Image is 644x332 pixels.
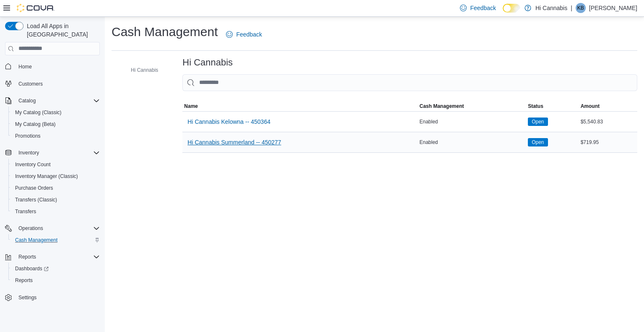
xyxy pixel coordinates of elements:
span: Reports [15,252,100,262]
button: Name [182,101,418,111]
span: Cash Management [419,103,464,110]
span: Operations [18,225,43,232]
button: Cash Management [418,101,526,111]
button: Settings [2,291,103,303]
span: KB [577,3,584,13]
span: Catalog [15,96,100,106]
button: Cash Management [8,234,103,246]
a: Transfers [12,207,39,217]
button: Hi Cannabis Kelowna -- 450364 [184,113,274,130]
button: My Catalog (Classic) [8,107,103,118]
button: Catalog [2,95,103,107]
span: Name [184,103,198,110]
a: My Catalog (Classic) [12,107,65,118]
span: Transfers [12,207,100,217]
span: Hi Cannabis Summerland -- 450277 [187,138,281,146]
button: Hi Cannabis Summerland -- 450277 [184,134,284,151]
div: Enabled [418,117,526,127]
a: Promotions [12,131,44,141]
span: Open [528,138,548,146]
a: My Catalog (Beta) [12,119,59,129]
span: Inventory Count [15,161,51,168]
button: Purchase Orders [8,182,103,194]
button: Inventory Manager (Classic) [8,170,103,182]
span: Inventory Manager (Classic) [15,173,78,180]
button: Reports [2,251,103,263]
span: My Catalog (Classic) [12,107,100,118]
nav: Complex example [5,57,100,326]
span: Settings [15,292,100,303]
p: | [571,3,572,13]
input: Dark Mode [503,4,520,13]
button: Operations [2,222,103,234]
button: Home [2,60,103,73]
span: Transfers (Classic) [15,196,57,203]
span: My Catalog (Beta) [12,119,100,129]
span: Load All Apps in [GEOGRAPHIC_DATA] [23,22,100,39]
span: Dashboards [15,265,49,272]
a: Reports [12,275,36,285]
h1: Cash Management [112,24,218,40]
span: Home [18,63,32,70]
button: Inventory [2,147,103,159]
span: Cash Management [15,237,57,243]
a: Cash Management [12,235,61,245]
button: Inventory [15,148,42,158]
span: Dark Mode [503,13,503,13]
button: Promotions [8,130,103,142]
a: Home [15,62,35,72]
span: Promotions [12,131,100,141]
span: Status [528,103,543,110]
span: Open [532,139,544,146]
div: $719.95 [579,137,637,147]
button: Amount [579,101,637,111]
span: Hi Cannabis [131,67,158,73]
span: Catalog [18,97,36,104]
span: Inventory Manager (Classic) [12,171,100,181]
button: Inventory Count [8,159,103,170]
span: Reports [12,275,100,285]
span: Purchase Orders [15,185,53,191]
span: Feedback [470,4,496,12]
span: Home [15,61,100,72]
button: Operations [15,223,47,233]
button: Reports [15,252,39,262]
span: Reports [15,277,33,284]
button: Customers [2,78,103,90]
span: Transfers (Classic) [12,195,100,205]
span: Open [528,118,548,126]
span: Open [532,118,544,125]
img: Cova [17,4,55,12]
span: Inventory [18,149,39,156]
button: Reports [8,274,103,286]
a: Inventory Manager (Classic) [12,171,81,181]
a: Dashboards [8,263,103,274]
h3: Hi Cannabis [182,58,233,68]
div: Kevin Brown [576,3,586,13]
span: Customers [15,78,100,89]
a: Feedback [223,26,265,43]
span: Inventory [15,148,100,158]
div: $5,540.83 [579,117,637,127]
a: Customers [15,79,46,89]
a: Settings [15,293,40,303]
span: Cash Management [12,235,100,245]
span: Customers [18,81,43,87]
a: Purchase Orders [12,183,57,193]
button: Transfers (Classic) [8,194,103,206]
button: Status [526,101,579,111]
span: Amount [581,103,600,110]
input: This is a search bar. As you type, the results lower in the page will automatically filter. [182,74,637,91]
p: [PERSON_NAME] [589,3,637,13]
span: My Catalog (Beta) [15,121,56,128]
span: Transfers [15,208,36,215]
p: Hi Cannabis [535,3,567,13]
a: Dashboards [12,264,52,274]
span: Inventory Count [12,159,100,170]
span: Hi Cannabis Kelowna -- 450364 [187,118,270,126]
span: Promotions [15,133,41,139]
a: Transfers (Classic) [12,195,60,205]
a: Inventory Count [12,159,54,170]
span: Settings [18,294,36,301]
span: Dashboards [12,264,100,274]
